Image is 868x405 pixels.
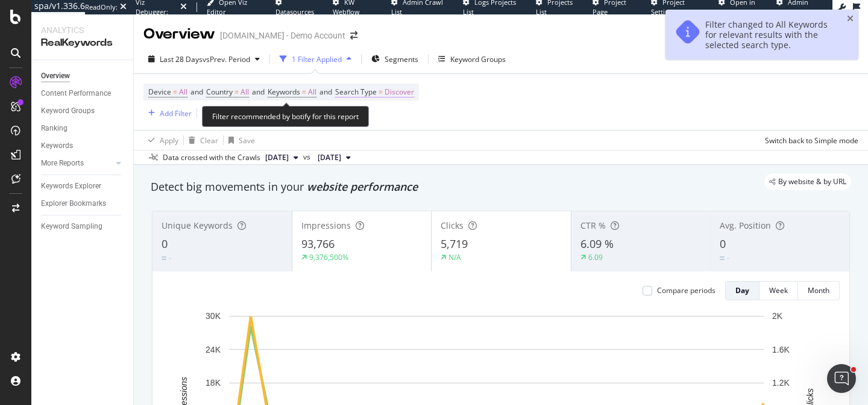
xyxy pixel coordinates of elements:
text: 30K [206,311,221,321]
span: All [308,84,316,100]
iframe: Intercom live chat [827,364,856,393]
span: 0 [720,237,726,251]
div: Analytics [41,24,124,36]
text: 1.2K [772,378,790,388]
span: 2025 Jul. 14th [318,152,341,163]
span: CTR % [580,220,606,231]
button: Clear [184,131,218,150]
button: 1 Filter Applied [275,49,356,69]
span: Discover [385,84,414,100]
span: vs Prev. Period [203,54,250,64]
div: 6.09 [588,252,603,262]
div: Overview [41,70,70,82]
text: 2K [772,311,783,321]
div: 9,376,500% [309,252,348,262]
span: Unique Keywords [162,220,233,231]
div: arrow-right-arrow-left [350,31,357,40]
span: and [252,87,265,97]
button: Last 28 DaysvsPrev. Period [143,49,265,69]
div: Save [239,135,255,146]
span: By website & by URL [778,178,846,185]
div: Keywords [41,140,73,152]
div: Week [769,285,788,295]
button: [DATE] [313,150,356,165]
button: Apply [143,131,178,150]
button: Add Filter Group [197,106,268,120]
button: Add Filter [143,106,192,120]
button: Month [798,281,840,300]
div: Content Performance [41,87,111,100]
div: Keywords Explorer [41,180,101,193]
span: Segments [385,54,418,64]
span: Avg. Position [720,220,771,231]
span: Last 28 Days [160,54,203,64]
div: Filter changed to All Keywords for relevant results with the selected search type. [705,19,837,50]
div: Apply [160,135,178,146]
div: Data crossed with the Crawls [163,152,260,163]
span: 6.09 % [580,237,614,251]
span: 2025 Aug. 11th [265,152,289,163]
span: Clicks [441,220,464,231]
button: Day [725,281,759,300]
text: 24K [206,345,221,354]
div: Ranking [41,122,68,135]
span: All [241,84,249,100]
div: ReadOnly: [85,2,118,12]
a: Explorer Bookmarks [41,197,125,210]
span: and [319,87,332,97]
span: vs [303,152,313,162]
span: Datasources [275,7,314,16]
a: More Reports [41,157,113,170]
div: Clear [200,135,218,146]
a: Overview [41,70,125,82]
div: Month [808,285,829,295]
button: Week [759,281,798,300]
div: Switch back to Simple mode [765,135,858,146]
a: Keywords Explorer [41,180,125,193]
div: Keyword Groups [450,54,506,64]
button: Segments [366,49,423,69]
span: = [302,87,306,97]
a: Ranking [41,122,125,135]
div: [DOMAIN_NAME] - Demo Account [220,29,345,42]
div: Compare periods [657,285,715,295]
div: - [169,253,171,263]
div: RealKeywords [41,36,124,50]
text: 18K [206,378,221,388]
span: = [379,87,383,97]
button: Switch back to Simple mode [760,131,858,150]
span: 0 [162,237,168,251]
span: All [179,84,187,100]
span: Search Type [335,87,377,97]
div: Keyword Sampling [41,220,102,233]
div: - [727,253,729,263]
span: 93,766 [301,237,335,251]
span: Device [148,87,171,97]
img: Equal [720,256,725,260]
a: Content Performance [41,87,125,100]
div: Filter recommended by botify for this report [202,106,369,127]
a: Keyword Groups [41,105,125,117]
div: Explorer Bookmarks [41,197,106,210]
span: = [234,87,239,97]
div: legacy label [764,173,851,190]
a: Keyword Sampling [41,220,125,233]
div: Day [735,285,749,295]
span: = [173,87,177,97]
span: Country [206,87,233,97]
div: 1 Filter Applied [292,54,342,64]
text: 1.6K [772,345,790,354]
div: close toast [847,14,854,23]
span: and [190,87,203,97]
div: Keyword Groups [41,105,95,117]
span: Keywords [268,87,300,97]
a: Keywords [41,140,125,152]
div: Add Filter [160,108,192,119]
img: Equal [162,256,166,260]
button: Keyword Groups [433,49,511,69]
div: More Reports [41,157,84,170]
button: Save [224,131,255,150]
span: Impressions [301,220,351,231]
span: 5,719 [441,237,468,251]
button: [DATE] [260,150,303,165]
